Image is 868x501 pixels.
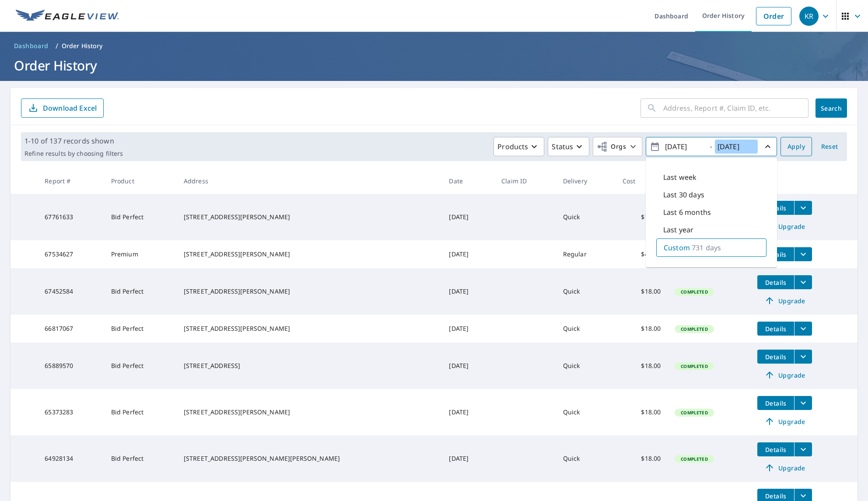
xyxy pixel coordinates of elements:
[650,139,773,154] span: -
[616,268,668,315] td: $18.00
[184,324,435,333] div: [STREET_ADDRESS][PERSON_NAME]
[757,414,812,428] a: Upgrade
[556,389,616,435] td: Quick
[675,326,713,332] span: Completed
[548,137,589,156] button: Status
[552,141,573,152] p: Status
[616,435,668,482] td: $18.00
[184,213,435,221] div: [STREET_ADDRESS][PERSON_NAME]
[656,203,766,221] div: Last 6 months
[715,140,758,154] input: yyyy/mm/dd
[104,240,177,268] td: Premium
[757,442,794,456] button: detailsBtn-64928134
[757,396,794,410] button: detailsBtn-65373283
[794,275,812,289] button: filesDropdownBtn-67452584
[763,462,807,473] span: Upgrade
[593,137,642,156] button: Orgs
[104,389,177,435] td: Bid Perfect
[763,295,807,306] span: Upgrade
[184,408,435,417] div: [STREET_ADDRESS][PERSON_NAME]
[787,141,805,152] span: Apply
[757,368,812,382] a: Upgrade
[21,98,104,118] button: Download Excel
[14,42,49,50] span: Dashboard
[794,350,812,364] button: filesDropdownBtn-65889570
[442,343,494,389] td: [DATE]
[663,224,693,235] p: Last year
[815,98,847,118] button: Search
[10,56,857,74] h1: Order History
[616,194,668,240] td: $18.00
[38,268,104,315] td: 67452584
[675,363,713,369] span: Completed
[556,343,616,389] td: Quick
[442,240,494,268] td: [DATE]
[819,141,840,152] span: Reset
[763,370,807,380] span: Upgrade
[184,287,435,296] div: [STREET_ADDRESS][PERSON_NAME]
[104,343,177,389] td: Bid Perfect
[38,435,104,482] td: 64928134
[757,322,794,336] button: detailsBtn-66817067
[616,389,668,435] td: $18.00
[442,315,494,343] td: [DATE]
[799,7,819,26] div: KR
[794,442,812,456] button: filesDropdownBtn-64928134
[780,137,812,156] button: Apply
[556,194,616,240] td: Quick
[616,315,668,343] td: $18.00
[597,141,626,152] span: Orgs
[442,268,494,315] td: [DATE]
[763,221,807,231] span: Upgrade
[656,168,766,186] div: Last week
[794,247,812,261] button: filesDropdownBtn-67534627
[556,168,616,194] th: Delivery
[663,207,711,217] p: Last 6 months
[38,194,104,240] td: 67761633
[104,315,177,343] td: Bid Perfect
[757,350,794,364] button: detailsBtn-65889570
[794,396,812,410] button: filesDropdownBtn-65373283
[763,445,789,454] span: Details
[24,136,123,146] p: 1-10 of 137 records shown
[62,42,103,50] p: Order History
[763,278,789,287] span: Details
[757,275,794,289] button: detailsBtn-67452584
[794,201,812,215] button: filesDropdownBtn-67761633
[616,343,668,389] td: $18.00
[663,189,704,200] p: Last 30 days
[43,103,97,113] p: Download Excel
[104,268,177,315] td: Bid Perfect
[177,168,442,194] th: Address
[663,96,808,120] input: Address, Report #, Claim ID, etc.
[38,240,104,268] td: 67534627
[675,289,713,295] span: Completed
[662,140,705,154] input: yyyy/mm/dd
[494,168,556,194] th: Claim ID
[38,343,104,389] td: 65889570
[757,294,812,308] a: Upgrade
[656,238,766,257] div: Custom731 days
[675,410,713,416] span: Completed
[38,168,104,194] th: Report #
[556,315,616,343] td: Quick
[38,315,104,343] td: 66817067
[56,41,58,51] li: /
[104,168,177,194] th: Product
[664,242,690,253] p: Custom
[497,141,528,152] p: Products
[763,399,789,407] span: Details
[616,240,668,268] td: $42.00
[616,168,668,194] th: Cost
[442,389,494,435] td: [DATE]
[493,137,544,156] button: Products
[756,7,791,25] a: Order
[442,435,494,482] td: [DATE]
[556,240,616,268] td: Regular
[757,219,812,233] a: Upgrade
[663,172,696,182] p: Last week
[656,186,766,203] div: Last 30 days
[38,389,104,435] td: 65373283
[104,194,177,240] td: Bid Perfect
[24,150,123,158] p: Refine results by choosing filters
